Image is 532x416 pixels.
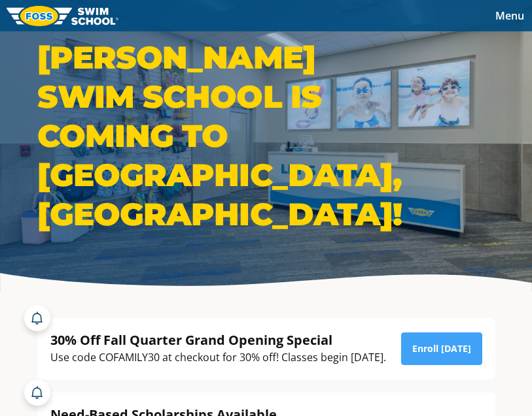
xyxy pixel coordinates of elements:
a: Enroll [DATE] [401,332,482,365]
div: Use code COFAMILY30 at checkout for 30% off! Classes begin [DATE]. [50,349,386,366]
button: Toggle navigation [488,6,532,25]
span: Menu [495,8,524,23]
h1: [PERSON_NAME] Swim School is coming to [GEOGRAPHIC_DATA], [GEOGRAPHIC_DATA]! [37,38,417,234]
div: 30% Off Fall Quarter Grand Opening Special [50,331,386,349]
img: FOSS Swim School Logo [7,6,118,26]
